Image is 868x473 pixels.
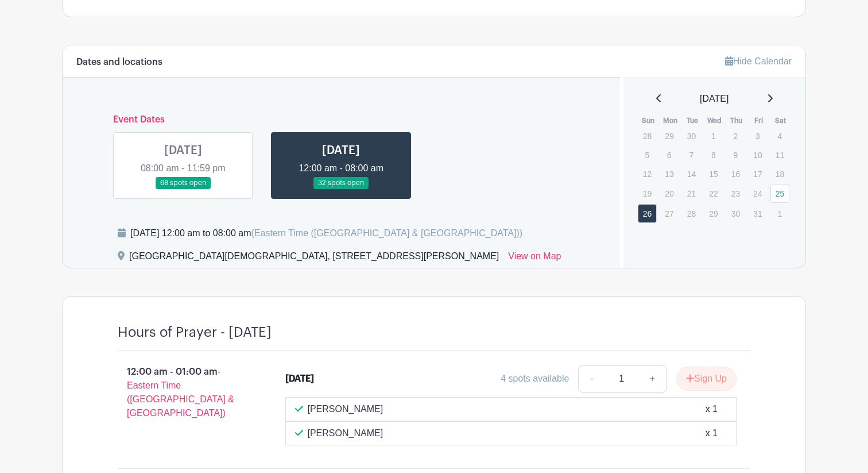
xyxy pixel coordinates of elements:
[726,115,748,126] th: Thu
[638,146,657,164] p: 5
[682,127,701,145] p: 30
[682,205,701,222] p: 28
[748,146,767,164] p: 10
[748,127,767,145] p: 3
[578,365,604,393] a: -
[706,402,718,416] div: x 1
[726,165,745,183] p: 16
[770,165,789,183] p: 18
[726,184,745,202] p: 23
[638,127,657,145] p: 28
[704,127,723,145] p: 1
[285,372,314,386] div: [DATE]
[118,324,272,341] h4: Hours of Prayer - [DATE]
[770,146,789,164] p: 11
[726,205,745,222] p: 30
[99,360,267,425] p: 12:00 am - 01:00 am
[681,115,704,126] th: Tue
[706,426,718,440] div: x 1
[770,205,789,222] p: 1
[704,165,723,183] p: 15
[660,127,679,145] p: 29
[637,115,660,126] th: Sun
[748,165,767,183] p: 17
[508,249,561,268] a: View on Map
[748,184,767,202] p: 24
[704,205,723,222] p: 29
[501,372,569,386] div: 4 spots available
[726,146,745,164] p: 9
[638,184,657,202] p: 19
[748,205,767,222] p: 31
[682,146,701,164] p: 7
[129,249,499,268] div: [GEOGRAPHIC_DATA][DEMOGRAPHIC_DATA], [STREET_ADDRESS][PERSON_NAME]
[660,205,679,222] p: 27
[770,184,789,203] a: 25
[130,226,522,240] div: [DATE] 12:00 am to 08:00 am
[251,228,522,238] span: (Eastern Time ([GEOGRAPHIC_DATA] & [GEOGRAPHIC_DATA]))
[747,115,770,126] th: Fri
[704,146,723,164] p: 8
[638,365,667,393] a: +
[770,127,789,145] p: 4
[676,367,737,391] button: Sign Up
[682,184,701,202] p: 21
[703,115,726,126] th: Wed
[726,127,745,145] p: 2
[76,57,162,68] h6: Dates and locations
[700,92,728,106] span: [DATE]
[638,165,657,183] p: 12
[308,402,383,416] p: [PERSON_NAME]
[104,114,579,125] h6: Event Dates
[704,184,723,202] p: 22
[638,204,657,223] a: 26
[660,165,679,183] p: 13
[682,165,701,183] p: 14
[725,56,792,66] a: Hide Calendar
[660,146,679,164] p: 6
[308,426,383,440] p: [PERSON_NAME]
[659,115,681,126] th: Mon
[660,184,679,202] p: 20
[770,115,792,126] th: Sat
